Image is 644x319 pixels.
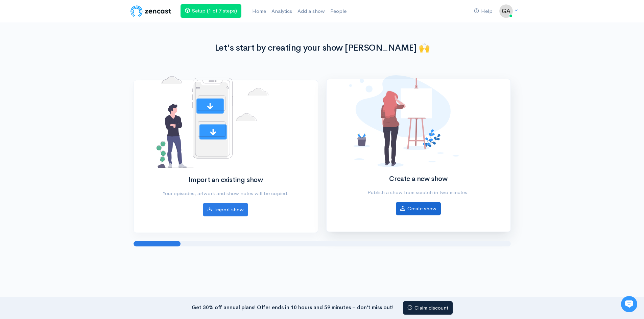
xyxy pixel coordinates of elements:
h1: Let's start by creating your show [PERSON_NAME] 🙌 [198,43,447,53]
h2: Create a new show [349,175,487,183]
p: Your episodes, artwork and show notes will be copied. [157,190,295,197]
a: Analytics [269,4,295,19]
a: Home [249,4,269,19]
a: Import show [203,203,248,217]
a: Add a show [295,4,328,19]
img: ZenCast Logo [129,4,172,18]
p: Publish a show from scratch in two minutes. [349,189,487,196]
h1: Hi 👋 [10,33,125,44]
h2: Import an existing show [157,176,295,184]
a: Claim discount [403,301,453,315]
img: No shows added [349,75,459,167]
p: Find an answer quickly [9,116,126,124]
strong: Get 30% off annual plans! Offer ends in 10 hours and 59 minutes – don’t miss out! [192,304,393,310]
button: New conversation [10,89,125,103]
iframe: gist-messenger-bubble-iframe [621,296,637,312]
a: Create show [396,202,441,216]
span: New conversation [44,94,81,99]
a: People [328,4,349,19]
a: Help [471,4,495,19]
img: No shows added [157,76,269,168]
img: ... [499,4,513,18]
h2: Just let us know if you need anything and we'll be happy to help! 🙂 [10,45,125,77]
input: Search articles [20,127,121,140]
a: Setup (1 of 7 steps) [181,4,241,18]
